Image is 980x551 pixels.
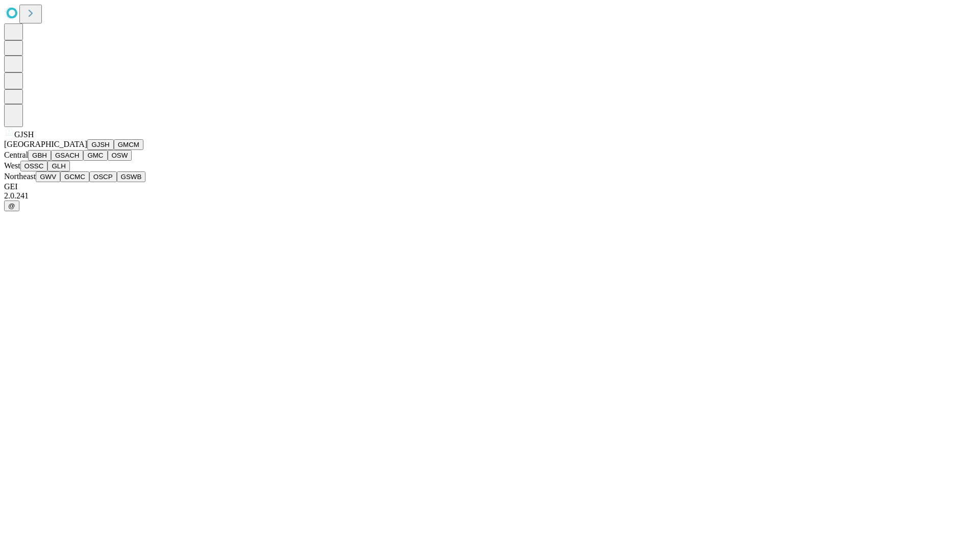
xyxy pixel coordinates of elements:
span: GJSH [14,130,34,139]
span: Central [4,151,28,159]
span: West [4,161,20,170]
div: 2.0.241 [4,191,976,201]
button: GWV [36,171,60,182]
button: GSWB [117,171,146,182]
button: OSCP [89,171,117,182]
button: OSSC [20,161,48,171]
span: @ [8,202,15,210]
button: GMC [83,150,107,161]
button: GCMC [60,171,89,182]
button: OSW [108,150,132,161]
button: GSACH [51,150,83,161]
button: GMCM [114,139,143,150]
span: Northeast [4,172,36,181]
button: @ [4,201,19,211]
button: GBH [28,150,51,161]
div: GEI [4,182,976,191]
span: [GEOGRAPHIC_DATA] [4,140,87,148]
button: GLH [47,161,69,171]
button: GJSH [87,139,114,150]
